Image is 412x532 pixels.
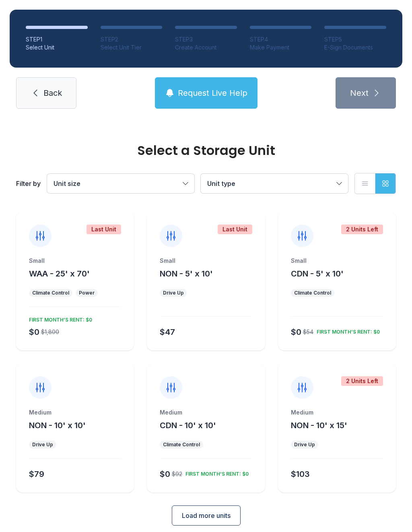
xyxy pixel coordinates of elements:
div: Power [79,290,95,296]
div: Medium [291,408,383,417]
button: WAA - 25' x 70' [29,268,90,279]
div: Small [29,257,121,265]
span: NON - 10' x 10' [29,421,86,430]
div: 2 Units Left [341,225,383,234]
div: Select Unit [26,43,88,52]
div: $0 [29,326,39,338]
span: CDN - 10' x 10' [160,421,216,430]
div: Medium [29,408,121,417]
div: Last Unit [87,225,121,234]
button: Unit size [47,174,194,193]
div: Drive Up [163,290,184,296]
div: Drive Up [32,441,53,448]
span: NON - 10' x 15' [291,421,347,430]
div: $92 [172,470,182,478]
span: Unit type [207,179,235,188]
button: CDN - 10' x 10' [160,420,216,431]
button: CDN - 5' x 10' [291,268,344,279]
span: WAA - 25' x 70' [29,269,90,278]
div: Select a Storage Unit [16,144,396,157]
button: NON - 5' x 10' [160,268,213,279]
div: $54 [303,328,313,336]
span: Request Live Help [178,87,247,99]
div: Filter by [16,179,41,188]
div: $0 [291,326,301,338]
div: STEP 5 [324,35,386,43]
div: Medium [160,408,252,417]
div: STEP 4 [250,35,312,43]
span: Unit size [54,179,80,188]
div: Climate Control [294,290,331,296]
span: Load more units [182,511,231,520]
div: STEP 2 [101,35,163,43]
div: Climate Control [32,290,69,296]
div: E-Sign Documents [324,43,386,52]
div: Make Payment [250,43,312,52]
div: STEP 1 [26,35,88,43]
div: Create Account [175,43,237,52]
div: Small [291,257,383,265]
div: FIRST MONTH’S RENT: $0 [182,468,249,477]
span: Back [43,87,62,99]
div: $103 [291,468,310,480]
div: $1,800 [41,328,59,336]
div: 2 Units Left [341,376,383,386]
div: $79 [29,468,44,480]
button: NON - 10' x 15' [291,420,347,431]
div: $0 [160,468,170,480]
div: FIRST MONTH’S RENT: $0 [313,326,380,335]
span: CDN - 5' x 10' [291,269,344,278]
div: Select Unit Tier [101,43,163,52]
div: $47 [160,326,175,338]
div: Climate Control [163,441,200,448]
span: Next [350,87,369,99]
button: NON - 10' x 10' [29,420,86,431]
span: NON - 5' x 10' [160,269,213,278]
div: STEP 3 [175,35,237,43]
div: FIRST MONTH’S RENT: $0 [26,313,92,323]
div: Drive Up [294,441,315,448]
div: Last Unit [218,225,252,234]
div: Small [160,257,252,265]
button: Unit type [201,174,348,193]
